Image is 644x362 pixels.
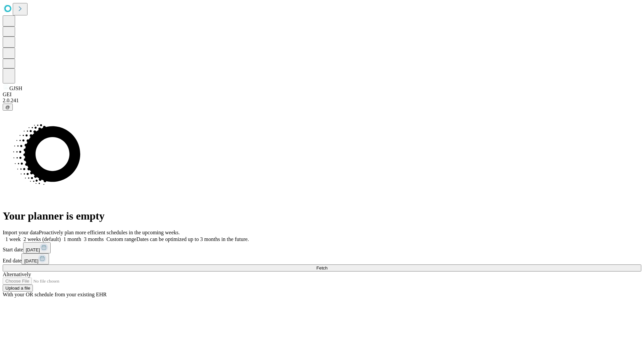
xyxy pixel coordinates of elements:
button: Fetch [3,264,641,271]
div: End date [3,253,641,264]
div: GEI [3,92,641,98]
span: [DATE] [26,247,40,252]
button: @ [3,104,13,111]
button: [DATE] [21,253,49,264]
span: Fetch [316,265,327,270]
h1: Your planner is empty [3,210,641,222]
span: [DATE] [24,258,38,263]
span: Dates can be optimized up to 3 months in the future. [137,236,249,242]
span: Import your data [3,230,39,235]
span: GJSH [9,85,22,91]
button: [DATE] [23,242,51,253]
span: 1 week [5,236,21,242]
span: Alternatively [3,271,31,277]
span: 3 months [84,236,104,242]
button: Upload a file [3,285,33,292]
div: Start date [3,242,641,253]
span: Custom range [106,236,136,242]
span: 1 month [63,236,81,242]
div: 2.0.241 [3,98,641,104]
span: @ [5,105,10,110]
span: With your OR schedule from your existing EHR [3,292,107,297]
span: Proactively plan more efficient schedules in the upcoming weeks. [39,230,180,235]
span: 2 weeks (default) [23,236,61,242]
